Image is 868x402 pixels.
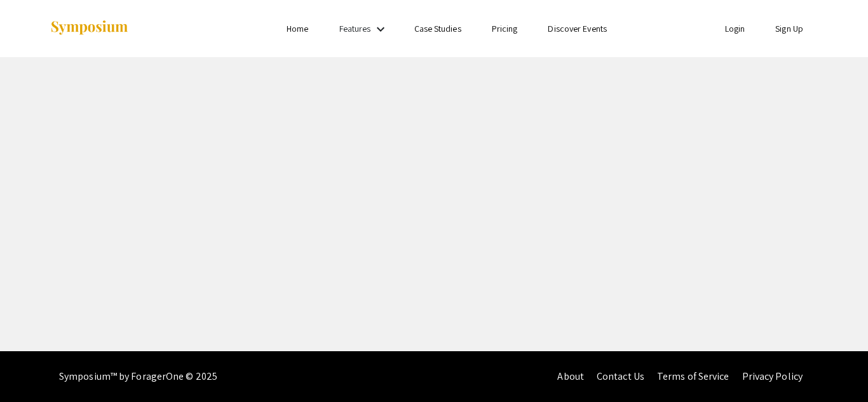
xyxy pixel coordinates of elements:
a: Case Studies [414,23,461,34]
a: Discover Events [548,23,607,34]
img: Symposium by ForagerOne [50,20,129,37]
a: Sign Up [775,23,803,34]
a: Privacy Policy [742,370,803,383]
a: About [557,370,584,383]
a: Home [287,23,308,34]
div: Symposium™ by ForagerOne © 2025 [59,351,217,402]
a: Features [339,23,371,34]
a: Terms of Service [657,370,729,383]
a: Contact Us [597,370,644,383]
mat-icon: Expand Features list [373,22,388,37]
a: Pricing [492,23,518,34]
a: Login [725,23,745,34]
